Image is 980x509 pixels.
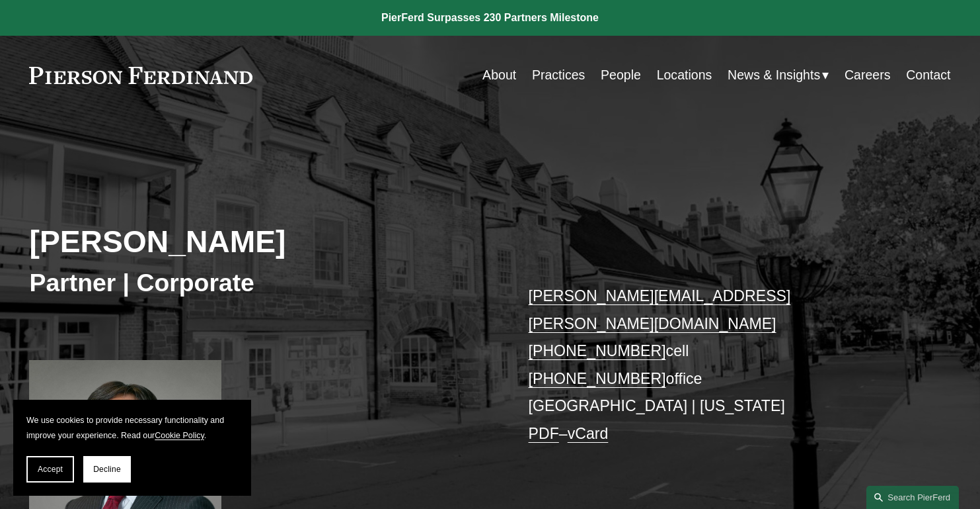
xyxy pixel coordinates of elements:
button: Decline [83,456,131,483]
span: News & Insights [728,64,820,87]
section: Cookie banner [13,400,251,496]
p: cell office [GEOGRAPHIC_DATA] | [US_STATE] – [529,283,913,448]
a: folder dropdown [728,62,829,88]
p: We use cookies to provide necessary functionality and improve your experience. Read our . [26,413,238,443]
span: Accept [38,465,63,474]
a: [PERSON_NAME][EMAIL_ADDRESS][PERSON_NAME][DOMAIN_NAME] [529,287,791,332]
a: Contact [906,62,950,88]
span: Decline [93,465,121,474]
a: Careers [845,62,891,88]
h2: [PERSON_NAME] [29,223,490,260]
a: PDF [529,425,559,442]
a: People [601,62,641,88]
a: About [482,62,516,88]
a: Search this site [866,486,959,509]
a: vCard [568,425,609,442]
h3: Partner | Corporate [29,267,490,298]
a: Cookie Policy [155,431,204,440]
a: [PHONE_NUMBER] [529,370,666,387]
a: Practices [532,62,585,88]
a: [PHONE_NUMBER] [529,342,666,359]
a: Locations [657,62,712,88]
button: Accept [26,456,74,483]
